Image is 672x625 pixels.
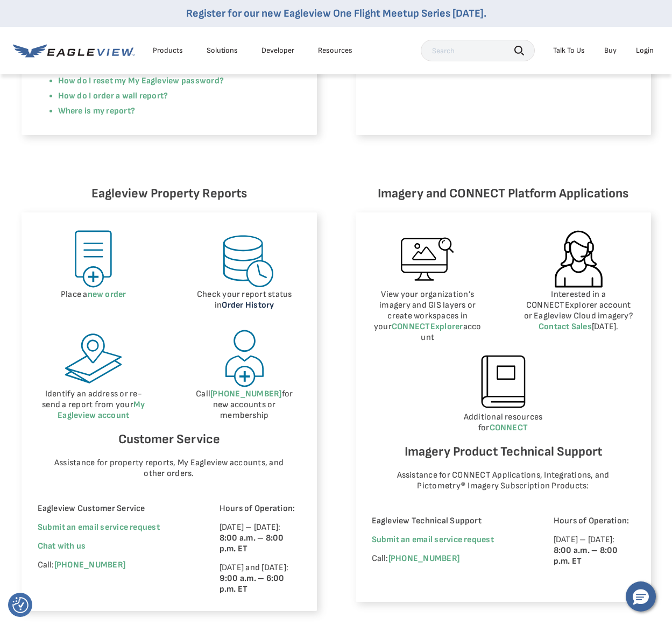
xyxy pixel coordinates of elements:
div: Solutions [207,46,238,55]
h6: Imagery and CONNECT Platform Applications [356,183,651,204]
a: Where is my report? [58,106,136,116]
a: How do I order a wall report? [58,91,168,101]
p: Call for new accounts or membership [188,389,301,421]
a: Developer [261,46,294,55]
div: Products [153,46,183,55]
button: Hello, have a question? Let’s chat. [626,581,656,612]
a: new order [88,289,126,300]
a: Submit an email service request [38,522,160,532]
a: My Eagleview account [58,400,145,421]
a: Buy [604,46,617,55]
a: [PHONE_NUMBER] [388,553,459,564]
a: CONNECTExplorer [392,322,463,332]
a: Order History [222,300,274,310]
span: Chat with us [38,541,86,551]
p: Assistance for CONNECT Applications, Integrations, and Pictometry® Imagery Subscription Products: [382,470,624,492]
p: Interested in a CONNECTExplorer account or Eagleview Cloud imagery? [DATE]. [522,289,635,332]
p: Eagleview Technical Support [372,516,524,527]
div: Talk To Us [553,46,585,55]
a: Submit an email service request [372,535,494,545]
a: Contact Sales [539,322,592,332]
a: [PHONE_NUMBER] [54,560,125,570]
a: [PHONE_NUMBER] [210,389,281,399]
p: Identify an address or re-send a report from your [38,389,150,421]
p: Place a [38,289,150,300]
p: [DATE] – [DATE]: [220,522,301,555]
p: Additional resources for [372,412,635,434]
h6: Eagleview Property Reports [22,183,317,204]
a: CONNECT [490,423,528,433]
h6: Customer Service [38,429,301,450]
a: How do I reset my My Eagleview password? [58,76,224,86]
p: Assistance for property reports, My Eagleview accounts, and other orders. [48,458,290,479]
p: [DATE] – [DATE]: [554,535,635,567]
p: View your organization’s imagery and GIS layers or create workspaces in your account [372,289,484,343]
div: Login [636,46,654,55]
div: Resources [318,46,352,55]
p: Hours of Operation: [554,516,635,527]
a: Register for our new Eagleview One Flight Meetup Series [DATE]. [186,7,486,20]
p: [DATE] and [DATE]: [220,563,301,595]
p: Hours of Operation: [220,503,301,514]
p: Eagleview Customer Service [38,503,190,514]
strong: 9:00 a.m. – 6:00 p.m. ET [220,573,285,594]
strong: 8:00 a.m. – 8:00 p.m. ET [220,533,284,554]
h6: Imagery Product Technical Support [372,442,635,462]
p: Call: [372,553,524,564]
p: Call: [38,560,190,571]
input: Search [421,40,535,61]
img: Revisit consent button [12,597,29,613]
button: Consent Preferences [12,597,29,613]
strong: 8:00 a.m. – 8:00 p.m. ET [554,545,618,566]
p: Check your report status in [188,289,301,311]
